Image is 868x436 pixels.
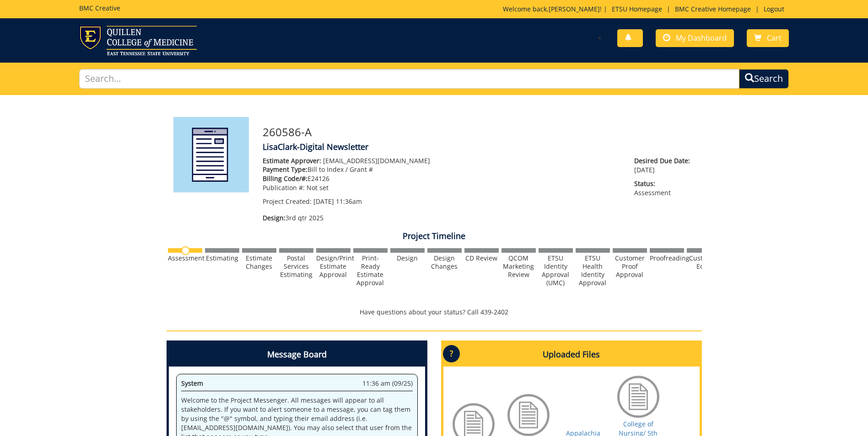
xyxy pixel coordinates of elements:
[503,5,789,14] p: Welcome back, ! | | |
[634,156,695,165] span: Desired Due Date:
[263,197,312,206] span: Project Created:
[549,5,600,13] a: [PERSON_NAME]
[263,165,621,174] p: Bill to Index / Grant #
[576,254,610,287] div: ETSU Health Identity Approval
[634,179,695,197] p: Assessment
[747,29,789,47] a: Cart
[687,254,721,271] div: Customer Edits
[650,254,684,262] div: Proofreading
[242,254,276,271] div: Estimate Changes
[427,254,462,271] div: Design Changes
[759,5,789,13] a: Logout
[263,156,621,165] p: [EMAIL_ADDRESS][DOMAIN_NAME]
[767,33,782,43] span: Cart
[656,29,734,47] a: My Dashboard
[181,246,190,255] img: no
[443,343,700,367] h4: Uploaded Files
[539,254,573,287] div: ETSU Identity Approval (UMC)
[173,117,249,192] img: Product featured image
[263,183,305,192] span: Publication #:
[464,254,499,262] div: CD Review
[263,174,307,183] span: Billing Code/#:
[307,183,329,192] span: Not set
[263,174,621,183] p: E24126
[167,232,702,241] h4: Project Timeline
[263,143,695,152] h4: LisaClark-Digital Newsletter
[607,5,667,13] a: ETSU Homepage
[263,126,695,138] h3: 260586-A
[501,254,536,279] div: QCOM Marketing Review
[634,179,695,188] span: Status:
[79,26,197,55] img: ETSU logo
[263,156,321,165] span: Estimate Approver:
[353,254,388,287] div: Print-Ready Estimate Approval
[79,69,739,89] input: Search...
[362,379,413,388] span: 11:36 am (09/25)
[263,165,307,174] span: Payment Type:
[670,5,755,13] a: BMC Creative Homepage
[313,197,362,206] span: [DATE] 11:36am
[676,33,727,43] span: My Dashboard
[263,213,621,223] p: 3rd qtr 2025
[79,5,120,11] h5: BMC Creative
[167,308,702,317] p: Have questions about your status? Call 439-2402
[181,379,203,388] span: System
[169,343,425,367] h4: Message Board
[263,213,286,222] span: Design:
[390,254,425,262] div: Design
[443,345,460,362] p: ?
[316,254,350,279] div: Design/Print Estimate Approval
[739,69,789,89] button: Search
[168,254,202,262] div: Assessment
[279,254,313,279] div: Postal Services Estimating
[613,254,647,279] div: Customer Proof Approval
[634,156,695,175] p: [DATE]
[205,254,239,262] div: Estimating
